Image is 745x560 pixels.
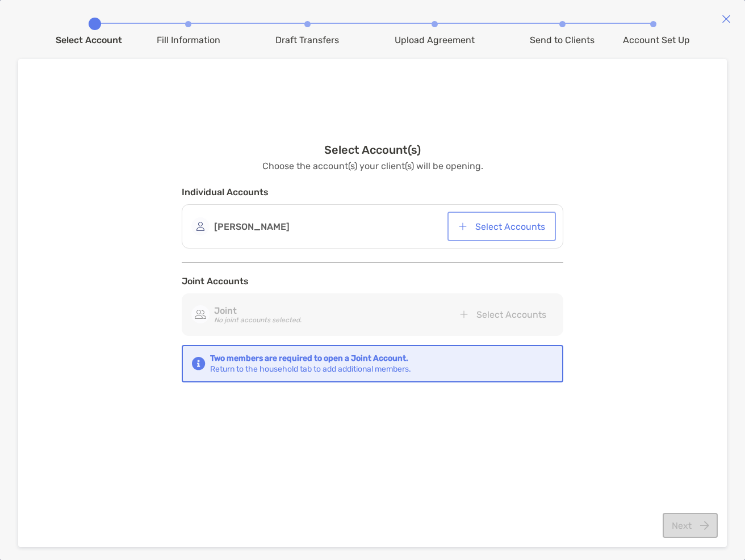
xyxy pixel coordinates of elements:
h4: Joint Accounts [182,276,563,287]
div: Send to Clients [530,35,595,45]
img: avatar [191,217,210,235]
p: Choose the account(s) your client(s) will be opening. [262,159,483,173]
i: No joint accounts selected. [214,316,302,324]
div: Return to the household tab to add additional members. [210,353,411,374]
div: Select Account [56,35,122,45]
img: Notification icon [192,357,206,370]
div: Draft Transfers [275,35,339,45]
strong: Two members are required to open a Joint Account. [210,353,411,364]
img: avatar [191,305,210,323]
button: Select Accounts [450,214,554,239]
h3: Select Account(s) [324,143,421,157]
h4: Individual Accounts [182,187,563,197]
strong: [PERSON_NAME] [214,221,290,232]
strong: Joint [214,305,237,316]
div: Fill Information [157,35,220,45]
div: Account Set Up [623,35,690,45]
img: close modal [722,14,731,23]
div: Upload Agreement [395,35,475,45]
